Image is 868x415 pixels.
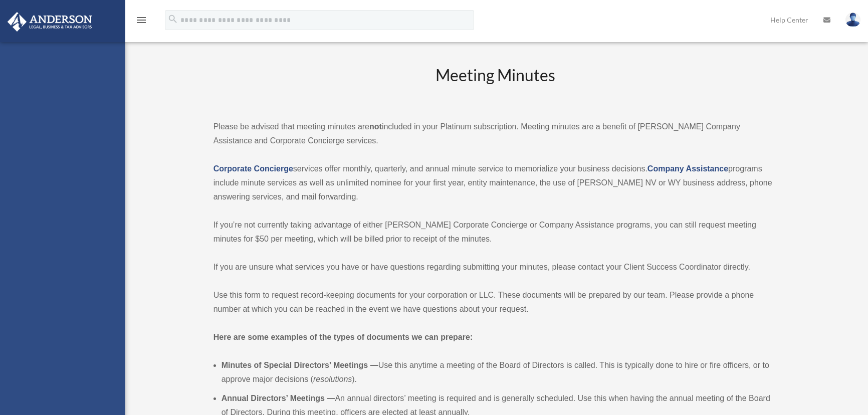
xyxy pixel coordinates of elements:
strong: Here are some examples of the types of documents we can prepare: [213,333,473,341]
p: If you’re not currently taking advantage of either [PERSON_NAME] Corporate Concierge or Company A... [213,218,778,246]
b: Minutes of Special Directors’ Meetings — [222,361,378,369]
em: resolutions [313,375,352,383]
li: Use this anytime a meeting of the Board of Directors is called. This is typically done to hire or... [222,358,778,386]
p: services offer monthly, quarterly, and annual minute service to memorialize your business decisio... [213,162,778,204]
strong: not [369,122,382,131]
a: menu [135,18,147,26]
i: search [167,14,178,25]
a: Company Assistance [647,164,728,173]
a: Corporate Concierge [213,164,293,173]
p: Please be advised that meeting minutes are included in your Platinum subscription. Meeting minute... [213,120,778,148]
p: If you are unsure what services you have or have questions regarding submitting your minutes, ple... [213,260,778,274]
h2: Meeting Minutes [213,64,778,106]
i: menu [135,14,147,26]
img: Anderson Advisors Platinum Portal [5,12,95,32]
img: User Pic [845,13,860,27]
b: Annual Directors’ Meetings — [222,394,335,402]
p: Use this form to request record-keeping documents for your corporation or LLC. These documents wi... [213,288,778,316]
